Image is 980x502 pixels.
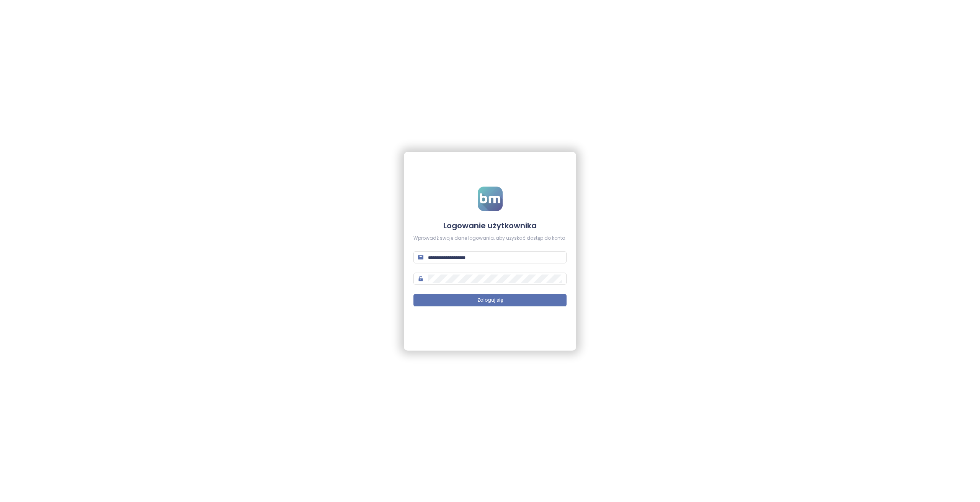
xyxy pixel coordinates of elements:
[418,276,423,281] span: lock
[413,235,567,242] div: Wprowadź swoje dane logowania, aby uzyskać dostęp do konta.
[418,255,423,260] span: mail
[413,294,567,306] button: Zaloguj się
[478,187,503,211] img: logo
[477,297,503,304] span: Zaloguj się
[413,220,567,231] h4: Logowanie użytkownika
